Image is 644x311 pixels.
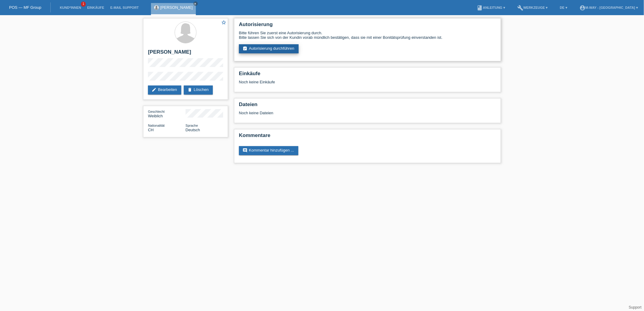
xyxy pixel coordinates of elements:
h2: [PERSON_NAME] [148,49,223,58]
span: Sprache [186,124,198,127]
a: close [193,2,198,6]
a: [PERSON_NAME] [160,5,193,10]
a: E-Mail Support [107,6,142,9]
h2: Kommentare [239,132,496,142]
h2: Einkäufe [239,71,496,80]
div: Weiblich [148,109,186,118]
a: commentKommentar hinzufügen ... [239,146,298,155]
i: close [194,2,197,5]
i: assignment_turned_in [243,46,247,51]
i: star_border [221,20,226,25]
span: Schweiz [148,128,154,132]
a: buildWerkzeuge ▾ [514,6,551,9]
a: deleteLöschen [184,85,213,95]
i: edit [152,87,156,92]
span: Geschlecht [148,110,165,113]
i: build [517,5,523,11]
a: bookAnleitung ▾ [474,6,508,9]
a: Einkäufe [84,6,107,9]
span: Nationalität [148,124,165,127]
a: star_border [221,20,226,26]
i: delete [187,87,192,92]
h2: Autorisierung [239,22,496,31]
i: account_circle [579,5,585,11]
a: DE ▾ [557,6,570,9]
div: Noch keine Dateien [239,111,424,115]
div: Bitte führen Sie zuerst eine Autorisierung durch. Bitte lassen Sie sich von der Kundin vorab münd... [239,31,496,40]
span: 1 [81,2,86,7]
h2: Dateien [239,102,496,111]
a: Support [629,305,642,309]
a: assignment_turned_inAutorisierung durchführen [239,44,299,53]
a: editBearbeiten [148,85,181,95]
a: account_circlem-way - [GEOGRAPHIC_DATA] ▾ [576,6,641,9]
i: comment [243,148,247,153]
a: Kund*innen [57,6,84,9]
span: Deutsch [186,128,200,132]
i: book [477,5,483,11]
div: Noch keine Einkäufe [239,80,496,89]
a: POS — MF Group [9,5,41,10]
